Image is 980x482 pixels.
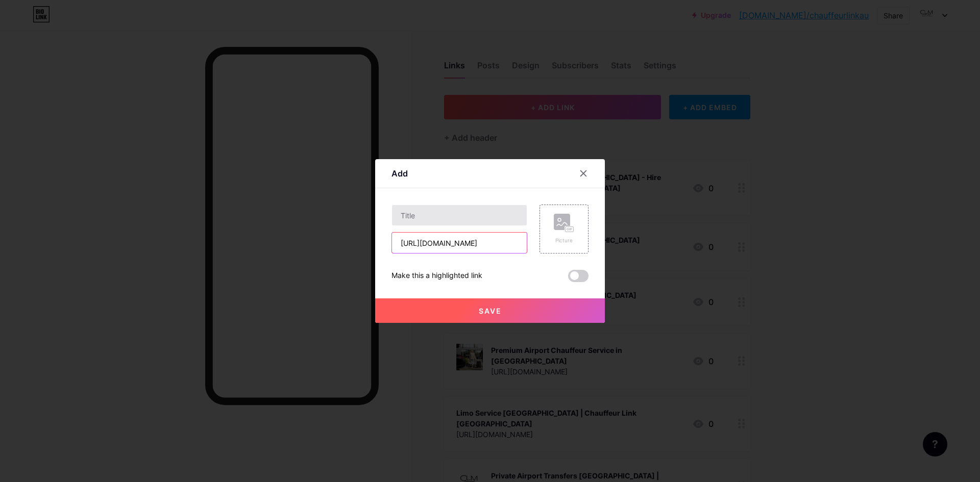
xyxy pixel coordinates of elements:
input: URL [392,233,527,253]
button: Save [375,298,605,323]
div: Add [391,167,408,180]
div: Picture [554,237,574,244]
span: Save [479,307,502,315]
input: Title [392,205,527,225]
div: Make this a highlighted link [391,270,482,282]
